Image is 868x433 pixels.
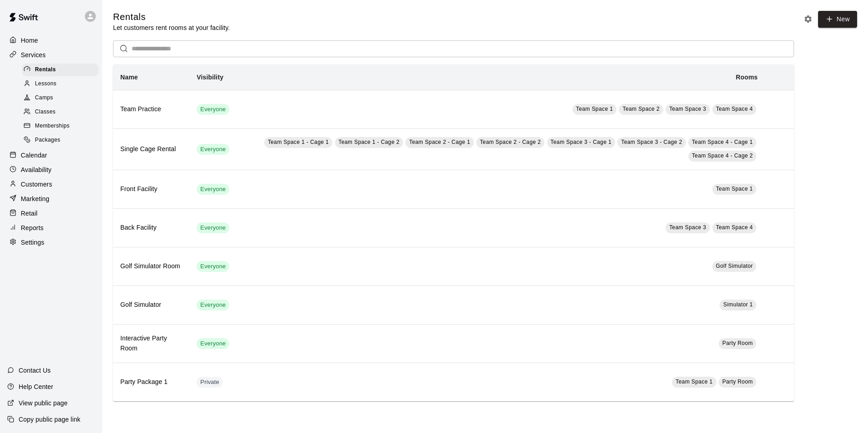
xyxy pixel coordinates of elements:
a: Availability [7,163,95,177]
span: Team Space 3 [669,106,706,112]
span: Team Space 3 - Cage 2 [621,139,682,145]
a: Customers [7,177,95,191]
div: This service is hidden, and can only be accessed via a direct link [197,377,223,388]
span: Everyone [197,262,229,271]
div: Packages [22,134,99,147]
span: Team Space 2 - Cage 2 [480,139,541,145]
a: Classes [22,105,102,119]
div: Camps [22,92,99,104]
a: Retail [7,207,95,220]
a: Marketing [7,192,95,206]
a: Rentals [22,63,102,77]
button: Rental settings [801,12,815,26]
span: Everyone [197,301,229,310]
h6: Interactive Party Room [120,334,182,354]
a: Packages [22,133,102,148]
span: Team Space 2 - Cage 1 [409,139,470,145]
div: This service is visible to all of your customers [197,338,229,349]
p: Copy public page link [19,415,80,424]
p: Services [21,50,46,59]
span: Packages [35,136,60,145]
span: Classes [35,108,55,117]
div: This service is visible to all of your customers [197,261,229,272]
p: Availability [21,165,52,174]
span: Memberships [35,122,69,131]
span: Team Space 4 - Cage 1 [692,139,753,145]
p: Calendar [21,151,47,160]
h5: Rentals [113,11,230,23]
div: This service is visible to all of your customers [197,300,229,310]
h6: Back Facility [120,223,182,233]
span: Team Space 1 - Cage 1 [268,139,329,145]
div: Rentals [22,64,99,76]
p: Contact Us [19,366,51,375]
h6: Party Package 1 [120,377,182,387]
b: Rooms [736,74,758,81]
div: This service is visible to all of your customers [197,222,229,233]
span: Team Space 4 [716,106,753,112]
h6: Team Practice [120,104,182,114]
span: Team Space 1 [576,106,613,112]
div: Lessons [22,78,99,90]
span: Team Space 4 - Cage 2 [692,153,753,159]
p: Home [21,36,38,45]
span: Everyone [197,145,229,154]
span: Private [197,378,223,387]
table: simple table [113,64,794,401]
p: View public page [19,399,68,408]
span: Lessons [35,79,57,89]
p: Reports [21,223,44,232]
div: This service is visible to all of your customers [197,104,229,115]
span: Team Space 1 [676,379,713,385]
a: Memberships [22,119,102,133]
span: Everyone [197,185,229,194]
span: Simulator 1 [723,301,753,308]
h6: Single Cage Rental [120,144,182,154]
h6: Golf Simulator Room [120,261,182,271]
div: This service is visible to all of your customers [197,144,229,155]
p: Marketing [21,194,49,203]
p: Let customers rent rooms at your facility. [113,23,230,32]
span: Team Space 1 - Cage 2 [339,139,399,145]
a: New [818,11,857,28]
a: Calendar [7,148,95,162]
div: Memberships [22,120,99,133]
span: Rentals [35,65,56,74]
span: Team Space 4 [716,224,753,231]
a: Camps [22,91,102,105]
span: Party Room [722,379,753,385]
span: Everyone [197,340,229,348]
span: Golf Simulator [716,263,753,269]
b: Visibility [197,74,223,81]
div: Classes [22,106,99,118]
div: This service is visible to all of your customers [197,184,229,195]
a: Home [7,34,95,47]
h6: Golf Simulator [120,300,182,310]
p: Retail [21,209,38,218]
p: Customers [21,180,52,189]
a: Services [7,48,95,62]
span: Party Room [722,340,753,346]
p: Settings [21,238,44,247]
span: Team Space 3 [669,224,706,231]
span: Everyone [197,105,229,114]
h6: Front Facility [120,184,182,194]
span: Team Space 2 [622,106,660,112]
a: Settings [7,236,95,249]
a: Lessons [22,77,102,91]
a: Reports [7,221,95,235]
span: Camps [35,93,53,103]
b: Name [120,74,138,81]
span: Team Space 1 [716,186,753,192]
span: Everyone [197,224,229,232]
span: Team Space 3 - Cage 1 [551,139,612,145]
